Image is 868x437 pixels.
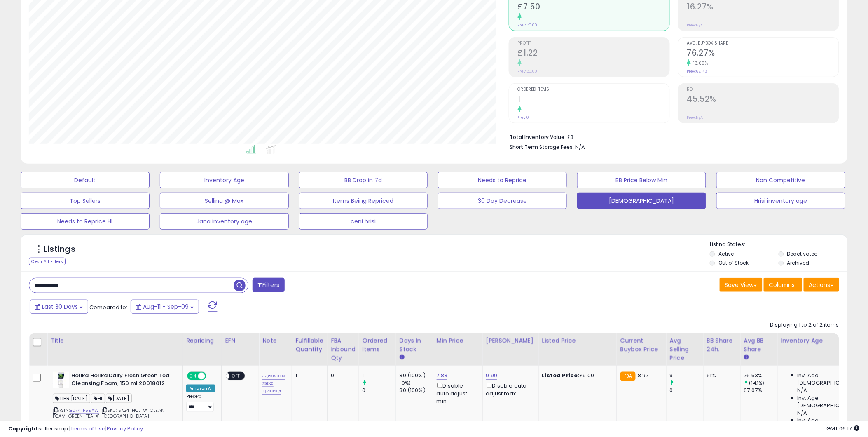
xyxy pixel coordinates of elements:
a: Privacy Policy [107,425,143,432]
h2: £7.50 [518,2,669,13]
button: Default [21,172,150,188]
div: Disable auto adjust min [437,381,476,405]
span: Aug-11 - Sep-09 [143,303,189,311]
b: Listed Price: [542,371,580,379]
span: HI [91,394,105,403]
li: £3 [510,132,833,141]
div: Ordered Items [363,336,393,354]
span: ON [188,373,198,380]
b: Holika Holika Daily Fresh Green Tea Cleansing Foam, 150 ml,20018012 [71,372,171,389]
h2: 1 [518,94,669,106]
p: Listing States: [710,241,847,249]
span: [DATE] [106,394,132,403]
div: 1 [363,372,396,379]
button: ceni hrisi [299,213,428,230]
div: 0 [331,372,353,379]
div: 0 [363,387,396,394]
span: N/A [576,143,585,151]
h2: 16.27% [687,2,839,13]
button: Hrisi inventory age [716,193,845,209]
small: Prev: N/A [687,115,703,120]
small: Prev: N/A [687,23,703,28]
div: Note [262,336,288,345]
button: Top Sellers [21,193,150,209]
a: 9.99 [486,371,498,380]
button: Needs to Reprice HI [21,213,150,230]
button: Columns [764,278,802,292]
span: | SKU: SK24-HOLIKA-CLEAN-FOAM-GREEN-TEA-X1-[GEOGRAPHIC_DATA] [53,407,167,419]
b: Short Term Storage Fees: [510,143,574,150]
small: Prev: 0 [518,115,529,120]
span: TIER [DATE] [53,394,90,403]
small: FBA [620,372,636,381]
div: 67.07% [744,387,777,394]
label: Archived [787,259,810,266]
span: Ordered Items [518,87,669,92]
span: N/A [798,387,807,394]
small: (14.1%) [749,380,765,386]
button: [DEMOGRAPHIC_DATA] [577,193,706,209]
div: EFN [225,336,255,345]
div: 30 (100%) [400,372,433,379]
div: Days In Stock [400,336,430,354]
button: BB Drop in 7d [299,172,428,188]
small: 13.60% [691,60,708,66]
div: Min Price [437,336,479,345]
label: Active [718,250,734,257]
button: Needs to Reprice [438,172,567,188]
h2: 45.52% [687,94,839,106]
div: 30 (100%) [400,387,433,394]
span: Last 30 Days [42,303,78,311]
span: N/A [798,409,807,417]
small: (0%) [400,380,411,386]
div: Preset: [186,394,215,412]
div: Current Buybox Price [620,336,663,354]
button: Jana inventory age [160,213,289,230]
div: Repricing [186,336,218,345]
button: Aug-11 - Sep-09 [131,300,199,314]
div: 61% [707,372,734,379]
div: seller snap | | [8,425,143,433]
div: Clear All Filters [29,258,66,265]
strong: Copyright [8,425,38,432]
button: Inventory Age [160,172,289,188]
button: Items Being Repriced [299,193,428,209]
small: Prev: £0.00 [518,23,538,28]
div: Title [51,336,179,345]
div: Amazon AI [186,385,215,392]
img: 3134ztAeNXL._SL40_.jpg [53,372,69,388]
label: Out of Stock [718,259,749,266]
button: Non Competitive [716,172,845,188]
div: Disable auto adjust max [486,381,532,397]
button: BB Price Below Min [577,172,706,188]
div: Displaying 1 to 2 of 2 items [770,321,839,329]
span: ROI [687,87,839,92]
button: Actions [804,278,839,292]
a: 7.83 [437,371,448,380]
div: Avg BB Share [744,336,774,354]
button: Filters [253,278,285,292]
span: 2025-10-10 06:17 GMT [827,425,860,432]
h2: £1.22 [518,48,669,59]
small: Prev: £0.00 [518,69,538,74]
div: £9.00 [542,372,611,379]
label: Deactivated [787,250,818,257]
h5: Listings [44,244,75,255]
span: Columns [769,281,795,289]
span: OFF [205,373,218,380]
button: Save View [720,278,763,292]
small: Avg BB Share. [744,354,749,361]
button: Selling @ Max [160,193,289,209]
div: BB Share 24h. [707,336,737,354]
button: Last 30 Days [30,300,88,314]
div: 1 [295,372,321,379]
div: [PERSON_NAME] [486,336,535,345]
div: Fulfillable Quantity [295,336,324,354]
small: Days In Stock. [400,354,405,361]
span: Profit [518,41,669,46]
div: 0 [670,387,703,394]
a: Terms of Use [70,425,105,432]
div: FBA inbound Qty [331,336,356,362]
span: OFF [230,373,243,380]
span: 8.97 [638,371,649,379]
